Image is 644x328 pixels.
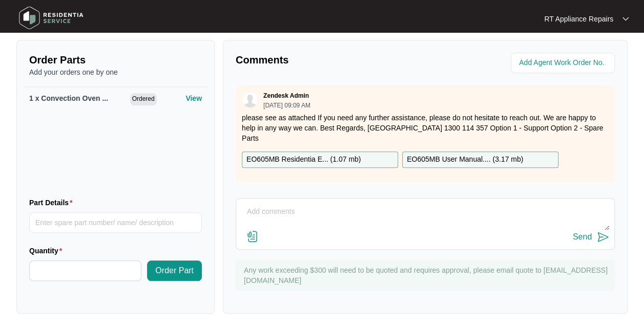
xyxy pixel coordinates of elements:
p: [DATE] 09:09 AM [263,102,310,108]
img: send-icon.svg [597,231,609,243]
span: Order Part [155,265,194,277]
img: user.svg [242,92,258,107]
button: Send [573,230,609,244]
p: EO605MB Residentia E... ( 1.07 mb ) [246,154,361,165]
p: Comments [236,53,418,67]
p: View [185,93,202,103]
div: Send [573,232,592,242]
label: Part Details [29,198,77,208]
input: Quantity [30,261,141,280]
p: Any work exceeding $300 will need to be quoted and requires approval, please email quote to [EMAI... [244,265,610,286]
input: Part Details [29,212,202,233]
span: Ordered [130,93,157,105]
img: file-attachment-doc.svg [246,230,259,243]
p: RT Appliance Repairs [544,14,613,24]
button: Order Part [147,260,202,281]
p: Zendesk Admin [263,92,309,100]
p: Order Parts [29,53,202,67]
p: Add your orders one by one [29,67,202,77]
p: EO605MB User Manual.... ( 3.17 mb ) [407,154,523,165]
img: dropdown arrow [622,16,629,21]
p: please see as attached If you need any further assistance, please do not hesitate to reach out. W... [242,113,609,143]
img: residentia service logo [15,3,87,33]
label: Quantity [29,246,66,256]
span: 1 x Convection Oven ... [29,94,108,102]
input: Add Agent Work Order No. [519,57,609,69]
